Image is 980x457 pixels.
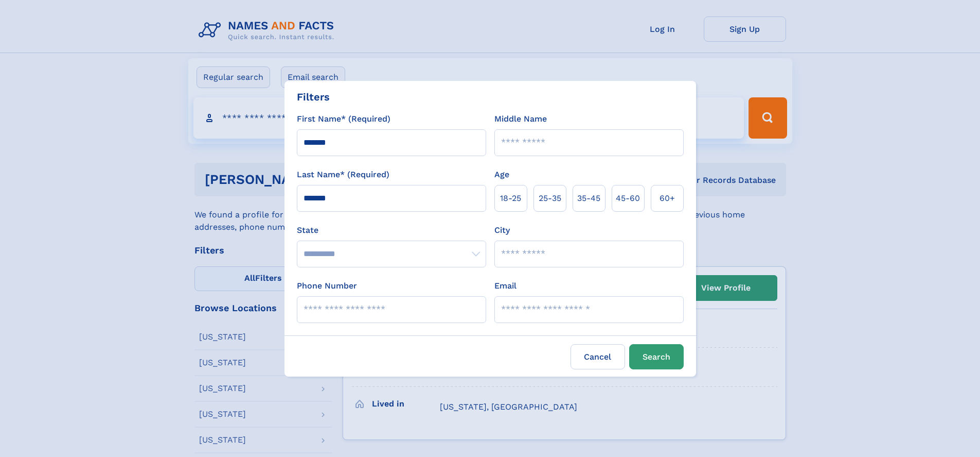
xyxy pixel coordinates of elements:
[577,192,600,205] span: 35‑45
[571,344,625,369] label: Cancel
[494,168,509,181] label: Age
[297,280,357,292] label: Phone Number
[494,113,547,125] label: Middle Name
[660,192,675,205] span: 60+
[629,344,684,369] button: Search
[494,280,516,292] label: Email
[297,168,389,181] label: Last Name* (Required)
[297,113,390,125] label: First Name* (Required)
[297,224,486,236] label: State
[494,224,510,236] label: City
[297,89,330,105] div: Filters
[616,192,640,205] span: 45‑60
[539,192,561,205] span: 25‑35
[500,192,521,205] span: 18‑25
